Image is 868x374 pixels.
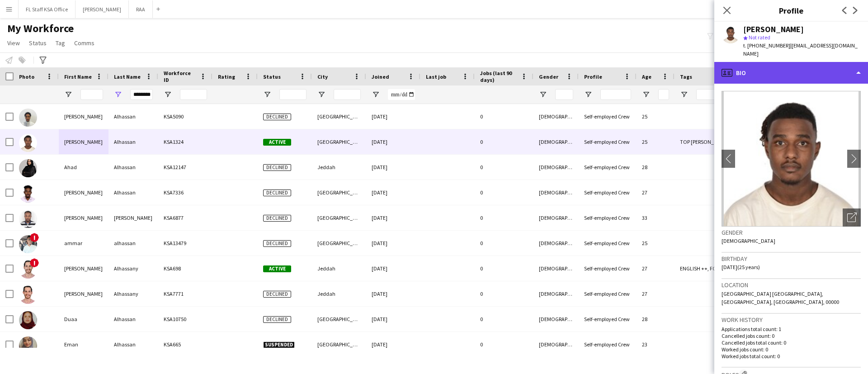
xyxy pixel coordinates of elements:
[637,129,675,154] div: 25
[366,180,420,205] div: [DATE]
[637,332,675,357] div: 23
[180,89,207,100] input: Workforce ID Filter Input
[59,231,108,256] div: ammar
[579,180,637,205] div: Self-employed Crew
[642,73,651,80] span: Age
[312,256,366,281] div: Jeddah
[312,231,366,256] div: [GEOGRAPHIC_DATA]
[722,326,861,332] p: Applications total count: 1
[108,332,158,357] div: Alhassan
[533,307,579,331] div: [DEMOGRAPHIC_DATA]
[279,89,307,100] input: Status Filter Input
[108,231,158,256] div: alhassan
[158,155,212,180] div: KSA12147
[312,155,366,180] div: Jeddah
[426,73,446,80] span: Last job
[637,205,675,230] div: 33
[108,155,158,180] div: Alhassan
[52,37,69,49] a: Tag
[366,332,420,357] div: [DATE]
[71,37,98,49] a: Comms
[722,339,861,346] p: Cancelled jobs total count: 0
[600,89,631,100] input: Profile Filter Input
[7,22,74,35] span: My Workforce
[158,281,212,306] div: KSA7771
[164,90,172,99] button: Open Filter Menu
[533,104,579,129] div: [DEMOGRAPHIC_DATA]
[555,89,573,100] input: Gender Filter Input
[218,73,235,80] span: Rating
[4,37,24,49] a: View
[533,231,579,256] div: [DEMOGRAPHIC_DATA]
[158,307,212,331] div: KSA10750
[372,73,389,80] span: Joined
[475,332,533,357] div: 0
[19,311,37,329] img: Duaa Alhassan
[29,39,47,47] span: Status
[19,336,37,355] img: Eman Alhassan
[263,189,291,196] span: Declined
[675,129,729,154] div: TOP [PERSON_NAME]
[579,129,637,154] div: Self-employed Crew
[637,231,675,256] div: 25
[722,281,861,289] h3: Location
[312,205,366,230] div: [GEOGRAPHIC_DATA]
[579,231,637,256] div: Self-employed Crew
[480,70,517,83] span: Jobs (last 90 days)
[158,104,212,129] div: KSA5090
[584,73,602,80] span: Profile
[19,286,37,304] img: Anas Alhassany
[743,42,790,49] span: t. [PHONE_NUMBER]
[38,55,48,66] app-action-btn: Advanced filters
[579,307,637,331] div: Self-employed Crew
[108,307,158,331] div: Alhassan
[19,260,37,279] img: Anas Alhassany
[475,256,533,281] div: 0
[158,205,212,230] div: KSA6877
[158,129,212,154] div: KSA1324
[7,39,20,47] span: View
[366,104,420,129] div: [DATE]
[334,89,361,100] input: City Filter Input
[579,155,637,180] div: Self-employed Crew
[164,70,196,83] span: Workforce ID
[114,73,141,80] span: Last Name
[366,281,420,306] div: [DATE]
[263,114,291,120] span: Declined
[366,307,420,331] div: [DATE]
[312,129,366,154] div: [GEOGRAPHIC_DATA]
[19,0,75,18] button: FL Staff KSA Office
[263,164,291,171] span: Declined
[312,180,366,205] div: [GEOGRAPHIC_DATA]
[843,208,861,227] div: Open photos pop-in
[108,129,158,154] div: Alhassan
[108,256,158,281] div: Alhassany
[19,109,37,127] img: Abdullah Alhassan
[539,90,547,99] button: Open Filter Menu
[658,89,669,100] input: Age Filter Input
[680,73,692,80] span: Tags
[59,155,108,180] div: Ahad
[108,281,158,306] div: Alhassany
[722,237,775,244] span: [DEMOGRAPHIC_DATA]
[59,129,108,154] div: [PERSON_NAME]
[579,281,637,306] div: Self-employed Crew
[263,316,291,323] span: Declined
[722,264,760,270] span: [DATE] (25 years)
[75,0,129,18] button: [PERSON_NAME]
[56,39,65,47] span: Tag
[722,290,839,305] span: [GEOGRAPHIC_DATA] [GEOGRAPHIC_DATA], [GEOGRAPHIC_DATA], [GEOGRAPHIC_DATA], 00000
[366,155,420,180] div: [DATE]
[366,129,420,154] div: [DATE]
[372,90,380,99] button: Open Filter Menu
[475,307,533,331] div: 0
[475,281,533,306] div: 0
[130,89,153,100] input: Last Name Filter Input
[263,265,291,272] span: Active
[475,104,533,129] div: 0
[30,258,39,267] span: !
[696,89,723,100] input: Tags Filter Input
[680,90,688,99] button: Open Filter Menu
[743,25,804,33] div: [PERSON_NAME]
[59,256,108,281] div: [PERSON_NAME]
